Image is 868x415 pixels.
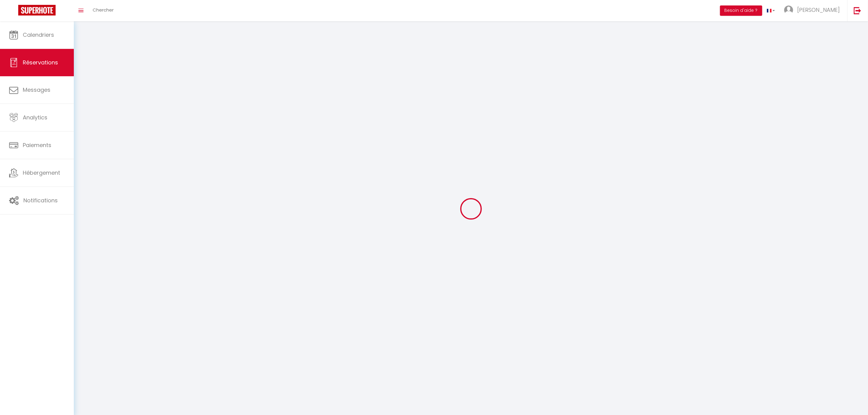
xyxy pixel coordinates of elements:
[784,5,793,15] img: ...
[18,5,56,15] img: Super Booking
[23,59,58,66] span: Réservations
[23,114,47,121] span: Analytics
[854,7,861,14] img: logout
[23,31,54,39] span: Calendriers
[23,86,50,94] span: Messages
[23,169,60,177] span: Hébergement
[797,6,840,14] span: [PERSON_NAME]
[720,5,762,16] button: Besoin d'aide ?
[23,141,51,149] span: Paiements
[23,197,58,204] span: Notifications
[93,7,114,13] span: Chercher
[5,2,23,21] button: Ouvrir le widget de chat LiveChat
